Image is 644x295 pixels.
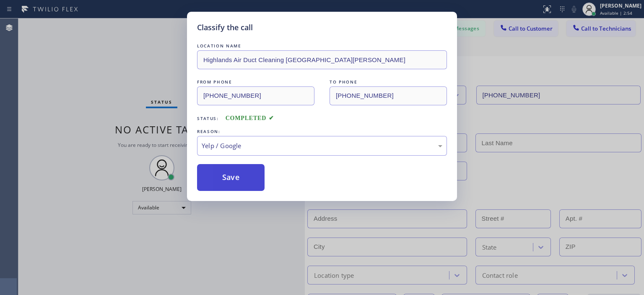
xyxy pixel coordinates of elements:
[197,42,447,50] div: LOCATION NAME
[197,78,314,86] div: FROM PHONE
[197,127,447,136] div: REASON:
[197,164,265,191] button: Save
[202,141,442,151] div: Yelp / Google
[197,22,253,33] h5: Classify the call
[330,78,447,86] div: TO PHONE
[197,115,219,121] span: Status:
[197,86,314,105] input: From phone
[330,86,447,105] input: To phone
[226,115,274,121] span: COMPLETED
